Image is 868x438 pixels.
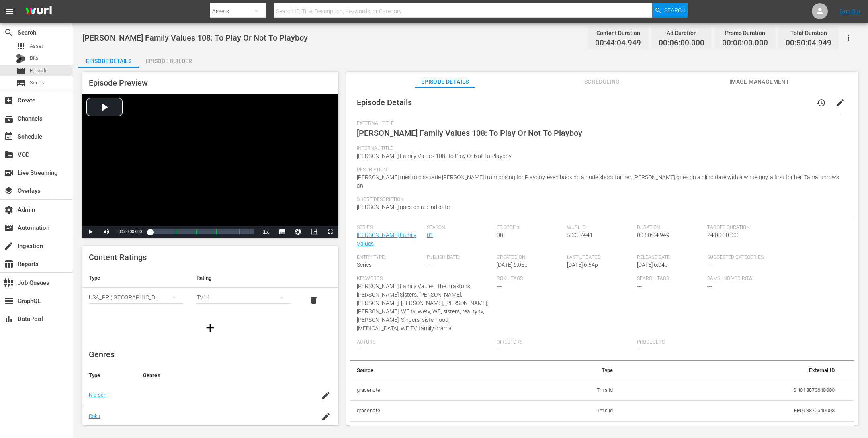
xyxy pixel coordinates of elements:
[357,283,488,332] span: [PERSON_NAME] Family Values, The Braxtons, [PERSON_NAME] Sisters, [PERSON_NAME], [PERSON_NAME], [...
[722,39,768,48] span: 00:00:00.000
[19,2,58,21] img: ans4CAIJ8jUAAAAAAAAAAAAAAAAAAAAAAAAgQb4GAAAAAAAAAAAAAAAAAAAAAAAAJMjXAAAAAAAAAAAAAAAAAAAAAAAAgAT5G...
[4,241,14,251] span: Ingestion
[4,168,14,178] span: Live Streaming
[16,66,26,76] span: Episode
[517,401,619,422] td: Tms Id
[78,51,139,71] div: Episode Details
[89,78,148,88] span: Episode Preview
[567,254,633,261] span: Last Updated:
[30,54,39,62] span: Bits
[82,268,338,313] table: simple table
[637,339,773,346] span: Producers
[619,380,841,401] td: SH013870640000
[637,276,703,282] span: Search Tags:
[306,226,322,238] button: Picture-in-Picture
[652,3,688,18] button: Search
[4,314,14,324] span: DataPool
[497,232,503,238] span: 08
[82,94,338,238] div: Video Player
[309,295,319,305] span: delete
[811,93,831,113] button: history
[839,8,860,14] a: Sign Out
[89,350,115,359] span: Genres
[4,186,14,196] span: Overlays
[567,232,593,238] span: 50037441
[357,225,423,231] span: Series:
[30,67,48,75] span: Episode
[497,339,633,346] span: Directors
[664,3,686,18] span: Search
[322,226,338,238] button: Fullscreen
[98,226,115,238] button: Mute
[357,196,843,203] span: Short Description
[816,98,826,108] span: history
[637,346,642,353] span: ---
[30,79,44,87] span: Series
[350,401,518,422] th: gracenote
[707,283,712,289] span: ---
[89,392,106,398] a: Nielsen
[497,225,563,231] span: Episode #:
[89,413,100,419] a: Roku
[89,252,147,262] span: Content Ratings
[274,226,290,238] button: Subtitles
[82,366,137,385] th: Type
[722,27,768,39] div: Promo Duration
[831,93,850,113] button: edit
[637,254,703,261] span: Release Date:
[497,276,633,282] span: Roku Tags:
[707,276,773,282] span: Samsung VOD Row:
[139,51,199,68] button: Episode Builder
[595,27,641,39] div: Content Duration
[4,205,14,215] span: Admin
[357,204,451,210] span: [PERSON_NAME] goes on a blind date.
[659,27,704,39] div: Ad Duration
[637,232,669,238] span: 00:50:04.949
[78,51,139,68] button: Episode Details
[258,226,274,238] button: Playback Rate
[82,33,308,43] span: [PERSON_NAME] Family Values 108: To Play Or Not To Playboy
[357,254,423,261] span: Entry Type:
[415,77,475,87] span: Episode Details
[567,262,598,268] span: [DATE] 6:54p
[517,361,619,380] th: Type
[357,346,362,353] span: ---
[497,346,502,353] span: ---
[350,380,518,401] th: gracenote
[357,153,512,159] span: [PERSON_NAME] Family Values 108: To Play Or Not To Playboy
[290,226,306,238] button: Jump To Time
[595,39,641,48] span: 00:44:04.949
[4,150,14,160] span: VOD
[427,232,433,238] a: 01
[190,268,298,288] th: Rating
[150,229,254,234] div: Progress Bar
[4,278,14,288] span: Job Queues
[4,296,14,306] span: GraphQL
[729,77,789,87] span: Image Management
[197,286,291,309] div: TV14
[637,283,642,289] span: ---
[357,339,493,346] span: Actors
[4,96,14,105] span: Create
[835,98,845,108] span: edit
[357,128,582,138] span: [PERSON_NAME] Family Values 108: To Play Or Not To Playboy
[707,225,843,231] span: Target Duration:
[16,41,26,51] span: Asset
[637,225,703,231] span: Duration:
[357,262,372,268] span: Series
[357,98,412,107] span: Episode Details
[357,276,493,282] span: Keywords:
[357,232,416,247] a: [PERSON_NAME] Family Values
[427,225,493,231] span: Season:
[497,254,563,261] span: Created On:
[497,283,502,289] span: ---
[786,39,831,48] span: 00:50:04.949
[5,6,14,16] span: menu
[4,132,14,141] span: Schedule
[82,226,98,238] button: Play
[357,121,843,127] span: External Title
[357,167,843,173] span: Description
[16,54,26,63] div: Bits
[89,286,184,309] div: USA_PR ([GEOGRAPHIC_DATA] ([GEOGRAPHIC_DATA]))
[4,223,14,233] span: Automation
